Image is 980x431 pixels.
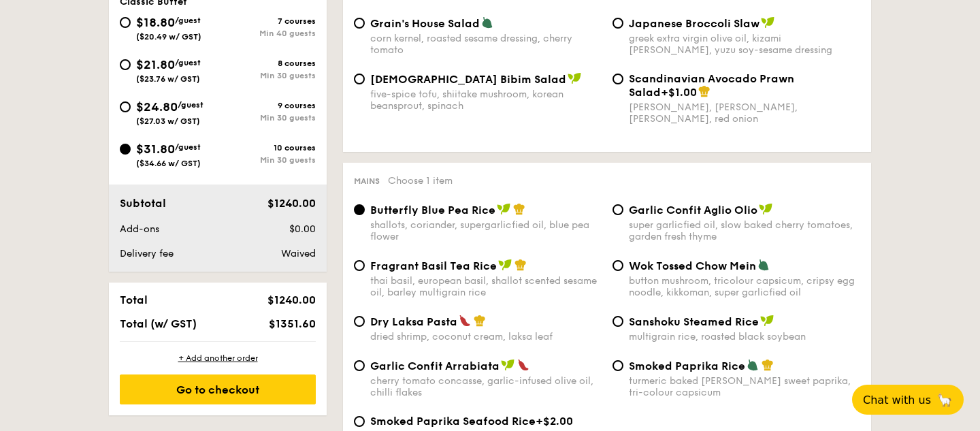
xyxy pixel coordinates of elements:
span: +$1.00 [661,86,697,99]
span: Wok Tossed Chow Mein [629,259,756,272]
span: Smoked Paprika Seafood Rice [370,415,536,428]
span: Total [120,293,148,306]
img: icon-chef-hat.a58ddaea.svg [474,315,486,327]
div: Min 30 guests [218,71,316,80]
input: Japanese Broccoli Slawgreek extra virgin olive oil, kizami [PERSON_NAME], yuzu soy-sesame dressing [612,18,623,29]
div: 8 courses [218,59,316,68]
img: icon-vegan.f8ff3823.svg [501,359,514,371]
span: Delivery fee [120,248,174,259]
span: +$2.00 [536,415,573,428]
span: /guest [175,58,201,67]
img: icon-chef-hat.a58ddaea.svg [698,85,710,97]
span: Dry Laksa Pasta [370,315,457,328]
input: Garlic Confit Aglio Oliosuper garlicfied oil, slow baked cherry tomatoes, garden fresh thyme [612,204,623,215]
input: $18.80/guest($20.49 w/ GST)7 coursesMin 40 guests [120,17,131,28]
span: $18.80 [136,15,175,30]
div: Min 40 guests [218,29,316,38]
div: shallots, coriander, supergarlicfied oil, blue pea flower [370,219,602,242]
span: ($27.03 w/ GST) [136,116,200,126]
span: Chat with us [863,394,931,406]
span: Smoked Paprika Rice [629,360,745,372]
span: Fragrant Basil Tea Rice [370,259,497,272]
img: icon-vegan.f8ff3823.svg [568,72,581,84]
input: Garlic Confit Arrabiatacherry tomato concasse, garlic-infused olive oil, chilli flakes [354,360,365,371]
span: $1351.60 [269,317,316,330]
img: icon-chef-hat.a58ddaea.svg [514,259,527,271]
img: icon-vegan.f8ff3823.svg [760,315,774,327]
span: $24.80 [136,99,178,114]
input: Butterfly Blue Pea Riceshallots, coriander, supergarlicfied oil, blue pea flower [354,204,365,215]
img: icon-vegan.f8ff3823.svg [761,16,774,29]
img: icon-chef-hat.a58ddaea.svg [762,359,774,371]
div: cherry tomato concasse, garlic-infused olive oil, chilli flakes [370,375,602,398]
span: $1240.00 [267,293,316,306]
span: /guest [175,16,201,25]
span: Subtotal [120,197,166,210]
span: [DEMOGRAPHIC_DATA] Bibim Salad [370,73,566,86]
input: Smoked Paprika Seafood Rice+$2.00smoky sweet paprika, green-lipped mussel, flower squid, baby prawn [354,416,365,427]
div: dried shrimp, coconut cream, laksa leaf [370,331,602,342]
img: icon-chef-hat.a58ddaea.svg [513,203,525,215]
span: Garlic Confit Arrabiata [370,360,500,372]
span: /guest [178,100,203,110]
span: Total (w/ GST) [120,317,197,330]
span: Butterfly Blue Pea Rice [370,204,495,217]
span: $0.00 [289,223,316,235]
img: icon-spicy.37a8142b.svg [459,315,471,327]
span: Add-ons [120,223,159,235]
span: Japanese Broccoli Slaw [629,17,759,30]
input: $24.80/guest($27.03 w/ GST)9 coursesMin 30 guests [120,101,131,112]
span: ($23.76 w/ GST) [136,74,200,84]
span: /guest [175,142,201,152]
input: Smoked Paprika Riceturmeric baked [PERSON_NAME] sweet paprika, tri-colour capsicum [612,360,623,371]
input: Grain's House Saladcorn kernel, roasted sesame dressing, cherry tomato [354,18,365,29]
input: Fragrant Basil Tea Ricethai basil, european basil, shallot scented sesame oil, barley multigrain ... [354,260,365,271]
span: $31.80 [136,142,175,157]
span: Choose 1 item [388,175,453,187]
div: multigrain rice, roasted black soybean [629,331,860,342]
div: 7 courses [218,16,316,26]
div: greek extra virgin olive oil, kizami [PERSON_NAME], yuzu soy-sesame dressing [629,33,860,56]
span: Scandinavian Avocado Prawn Salad [629,72,794,99]
input: Dry Laksa Pastadried shrimp, coconut cream, laksa leaf [354,316,365,327]
div: Min 30 guests [218,113,316,123]
span: $21.80 [136,57,175,72]
div: Min 30 guests [218,155,316,165]
input: [DEMOGRAPHIC_DATA] Bibim Saladfive-spice tofu, shiitake mushroom, korean beansprout, spinach [354,74,365,84]
span: Grain's House Salad [370,17,480,30]
img: icon-spicy.37a8142b.svg [517,359,529,371]
button: Chat with us🦙 [852,385,964,415]
div: + Add another order [120,353,316,364]
div: turmeric baked [PERSON_NAME] sweet paprika, tri-colour capsicum [629,375,860,398]
div: thai basil, european basil, shallot scented sesame oil, barley multigrain rice [370,275,602,298]
input: $21.80/guest($23.76 w/ GST)8 coursesMin 30 guests [120,59,131,70]
img: icon-vegan.f8ff3823.svg [497,203,510,215]
span: Mains [354,176,380,186]
span: ($34.66 w/ GST) [136,159,201,168]
div: corn kernel, roasted sesame dressing, cherry tomato [370,33,602,56]
span: ($20.49 w/ GST) [136,32,201,42]
img: icon-vegetarian.fe4039eb.svg [481,16,493,29]
div: [PERSON_NAME], [PERSON_NAME], [PERSON_NAME], red onion [629,101,860,125]
img: icon-vegan.f8ff3823.svg [498,259,512,271]
div: five-spice tofu, shiitake mushroom, korean beansprout, spinach [370,89,602,112]
input: Scandinavian Avocado Prawn Salad+$1.00[PERSON_NAME], [PERSON_NAME], [PERSON_NAME], red onion [612,74,623,84]
span: 🦙 [936,392,953,408]
div: button mushroom, tricolour capsicum, cripsy egg noodle, kikkoman, super garlicfied oil [629,275,860,298]
img: icon-vegetarian.fe4039eb.svg [747,359,759,371]
img: icon-vegan.f8ff3823.svg [759,203,772,215]
div: 9 courses [218,101,316,110]
div: super garlicfied oil, slow baked cherry tomatoes, garden fresh thyme [629,219,860,242]
div: Go to checkout [120,374,316,404]
img: icon-vegetarian.fe4039eb.svg [757,259,770,271]
span: Garlic Confit Aglio Olio [629,204,757,217]
input: Wok Tossed Chow Meinbutton mushroom, tricolour capsicum, cripsy egg noodle, kikkoman, super garli... [612,260,623,271]
input: $31.80/guest($34.66 w/ GST)10 coursesMin 30 guests [120,144,131,155]
div: 10 courses [218,143,316,153]
span: Sanshoku Steamed Rice [629,315,759,328]
input: Sanshoku Steamed Ricemultigrain rice, roasted black soybean [612,316,623,327]
span: Waived [281,248,316,259]
span: $1240.00 [267,197,316,210]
